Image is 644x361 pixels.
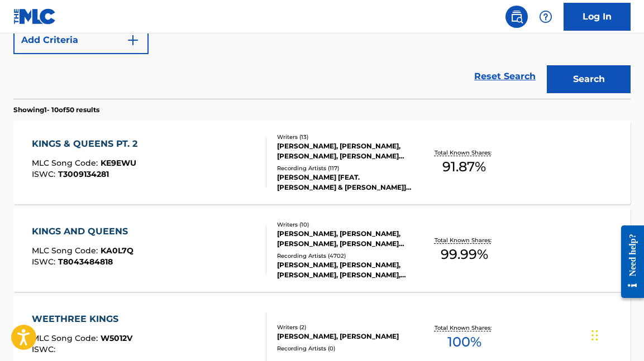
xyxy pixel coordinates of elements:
span: T3009134281 [58,169,109,179]
a: KINGS & QUEENS PT. 2MLC Song Code:KE9EWUISWC:T3009134281Writers (13)[PERSON_NAME], [PERSON_NAME],... [13,121,631,204]
span: KA0L7Q [101,246,133,256]
img: MLC Logo [13,8,56,25]
a: Log In [564,3,631,31]
iframe: Chat Widget [588,307,644,361]
button: Search [547,65,631,93]
p: Total Known Shares: [435,148,494,157]
a: KINGS AND QUEENSMLC Song Code:KA0L7QISWC:T8043484818Writers (10)[PERSON_NAME], [PERSON_NAME], [PE... [13,208,631,292]
span: 100 % [447,332,481,352]
img: help [539,10,552,23]
div: [PERSON_NAME], [PERSON_NAME], [PERSON_NAME], [PERSON_NAME] [PERSON_NAME] [PERSON_NAME], [PERSON_N... [277,229,413,249]
a: Reset Search [469,64,541,89]
img: search [510,10,523,23]
span: ISWC : [32,169,58,179]
span: MLC Song Code : [32,158,101,168]
span: KE9EWU [101,158,136,168]
div: Writers ( 13 ) [277,133,413,141]
span: MLC Song Code : [32,246,101,256]
span: ISWC : [32,344,58,354]
span: MLC Song Code : [32,333,101,343]
div: [PERSON_NAME], [PERSON_NAME] [277,331,413,341]
div: [PERSON_NAME] [FEAT. [PERSON_NAME] & [PERSON_NAME]], [PERSON_NAME], [PERSON_NAME], [PERSON_NAME],... [277,172,413,192]
div: KINGS AND QUEENS [32,225,133,238]
div: KINGS & QUEENS PT. 2 [32,137,143,151]
div: Help [535,6,557,28]
div: Recording Artists ( 0 ) [277,344,413,353]
div: Writers ( 10 ) [277,220,413,229]
div: Recording Artists ( 4702 ) [277,252,413,260]
p: Total Known Shares: [435,236,494,244]
p: Showing 1 - 10 of 50 results [13,105,99,115]
iframe: Resource Center [613,216,644,306]
div: Drag [591,319,598,352]
a: Public Search [505,6,528,28]
p: Total Known Shares: [435,324,494,332]
span: W5012V [101,333,132,343]
span: 99.99 % [441,244,488,264]
span: T8043484818 [58,257,113,267]
img: 9d2ae6d4665cec9f34b9.svg [126,33,140,47]
button: Add Criteria [13,26,149,54]
div: [PERSON_NAME], [PERSON_NAME], [PERSON_NAME], [PERSON_NAME], [PERSON_NAME] [277,260,413,280]
span: 91.87 % [442,157,486,177]
div: Recording Artists ( 117 ) [277,164,413,172]
div: [PERSON_NAME], [PERSON_NAME], [PERSON_NAME], [PERSON_NAME] [PERSON_NAME] [PERSON_NAME], [PERSON_N... [277,141,413,161]
div: WEETHREE KINGS [32,312,132,326]
span: ISWC : [32,257,58,267]
div: Writers ( 2 ) [277,323,413,331]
